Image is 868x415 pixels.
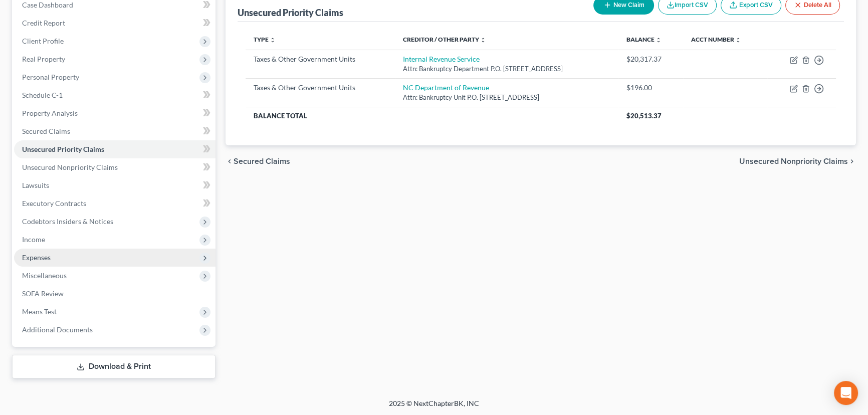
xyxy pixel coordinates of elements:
[22,37,64,45] span: Client Profile
[22,181,49,189] span: Lawsuits
[626,36,662,43] a: Balance unfold_more
[22,271,67,280] span: Miscellaneous
[270,37,276,43] i: unfold_more
[22,307,57,316] span: Means Test
[246,107,618,125] th: Balance Total
[22,235,45,244] span: Income
[22,199,86,207] span: Executory Contracts
[848,157,856,165] i: chevron_right
[22,127,70,135] span: Secured Claims
[22,325,93,334] span: Additional Documents
[14,285,215,303] a: SOFA Review
[834,381,858,405] div: Open Intercom Messenger
[22,19,65,27] span: Credit Report
[14,104,215,122] a: Property Analysis
[22,109,78,117] span: Property Analysis
[12,355,215,378] a: Download & Print
[254,54,387,64] div: Taxes & Other Government Units
[22,253,51,262] span: Expenses
[14,158,215,176] a: Unsecured Nonpriority Claims
[22,163,118,171] span: Unsecured Nonpriority Claims
[403,93,610,102] div: Attn: Bankruptcy Unit P.O. [STREET_ADDRESS]
[14,140,215,158] a: Unsecured Priority Claims
[22,1,73,9] span: Case Dashboard
[14,14,215,32] a: Credit Report
[234,157,290,165] span: Secured Claims
[691,36,741,43] a: Acct Number unfold_more
[735,37,741,43] i: unfold_more
[626,112,662,120] span: $20,513.37
[403,55,480,63] a: Internal Revenue Service
[626,83,675,93] div: $196.00
[403,83,489,92] a: NC Department of Revenue
[739,157,856,165] button: Unsecured Nonpriority Claims chevron_right
[22,217,113,226] span: Codebtors Insiders & Notices
[254,36,276,43] a: Type unfold_more
[14,122,215,140] a: Secured Claims
[14,194,215,213] a: Executory Contracts
[22,55,65,63] span: Real Property
[22,145,104,153] span: Unsecured Priority Claims
[14,86,215,104] a: Schedule C-1
[22,289,64,298] span: SOFA Review
[626,54,675,64] div: $20,317.37
[254,83,387,93] div: Taxes & Other Government Units
[403,64,610,74] div: Attn: Bankruptcy Department P.O. [STREET_ADDRESS]
[22,73,79,81] span: Personal Property
[22,91,63,99] span: Schedule C-1
[403,36,486,43] a: Creditor / Other Party unfold_more
[14,176,215,194] a: Lawsuits
[739,157,848,165] span: Unsecured Nonpriority Claims
[226,157,290,165] button: chevron_left Secured Claims
[480,37,486,43] i: unfold_more
[656,37,662,43] i: unfold_more
[226,157,234,165] i: chevron_left
[238,7,343,19] div: Unsecured Priority Claims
